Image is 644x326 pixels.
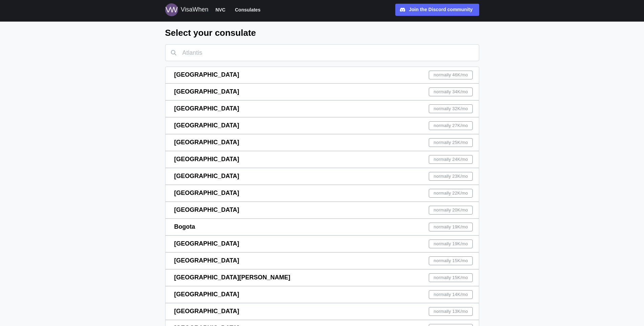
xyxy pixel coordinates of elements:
span: [GEOGRAPHIC_DATA] [174,71,239,78]
span: [GEOGRAPHIC_DATA] [174,156,239,162]
div: Join the Discord community [409,6,472,14]
span: [GEOGRAPHIC_DATA] [174,291,239,298]
span: normally 19K /mo [434,240,468,248]
span: normally 13K /mo [434,307,468,316]
button: NVC [213,5,229,14]
a: [GEOGRAPHIC_DATA]normally 22K/mo [165,185,479,202]
a: [GEOGRAPHIC_DATA]normally 13K/mo [165,303,479,320]
span: [GEOGRAPHIC_DATA] [174,206,239,213]
a: [GEOGRAPHIC_DATA]normally 34K/mo [165,83,479,100]
a: [GEOGRAPHIC_DATA]normally 20K/mo [165,202,479,219]
span: normally 14K /mo [434,291,468,299]
span: [GEOGRAPHIC_DATA] [174,240,239,247]
a: [GEOGRAPHIC_DATA]normally 14K/mo [165,286,479,303]
span: [GEOGRAPHIC_DATA] [174,173,239,179]
span: normally 32K /mo [434,105,468,113]
span: normally 23K /mo [434,172,468,180]
a: [GEOGRAPHIC_DATA][PERSON_NAME]normally 15K/mo [165,269,479,286]
span: Consulates [235,6,260,14]
span: normally 20K /mo [434,206,468,214]
span: [GEOGRAPHIC_DATA] [174,88,239,95]
span: [GEOGRAPHIC_DATA] [174,105,239,112]
span: [GEOGRAPHIC_DATA] [174,122,239,129]
span: [GEOGRAPHIC_DATA] [174,190,239,196]
span: [GEOGRAPHIC_DATA] [174,308,239,315]
span: normally 15K /mo [434,274,468,282]
span: [GEOGRAPHIC_DATA][PERSON_NAME] [174,274,290,281]
span: NVC [216,6,226,14]
span: [GEOGRAPHIC_DATA] [174,257,239,264]
span: [GEOGRAPHIC_DATA] [174,139,239,146]
a: [GEOGRAPHIC_DATA]normally 32K/mo [165,100,479,117]
a: Bogotanormally 19K/mo [165,219,479,235]
span: normally 46K /mo [434,71,468,79]
span: normally 34K /mo [434,88,468,96]
span: normally 22K /mo [434,189,468,197]
div: VisaWhen [181,5,208,15]
input: Atlantis [165,44,479,61]
a: [GEOGRAPHIC_DATA]normally 24K/mo [165,151,479,168]
a: [GEOGRAPHIC_DATA]normally 25K/mo [165,134,479,151]
a: [GEOGRAPHIC_DATA]normally 46K/mo [165,67,479,83]
a: [GEOGRAPHIC_DATA]normally 15K/mo [165,252,479,269]
span: normally 27K /mo [434,122,468,130]
span: normally 25K /mo [434,139,468,147]
span: Bogota [174,223,195,230]
a: [GEOGRAPHIC_DATA]normally 19K/mo [165,235,479,252]
span: normally 19K /mo [434,223,468,231]
a: Join the Discord community [395,4,479,16]
a: Logo for VisaWhen VisaWhen [165,3,208,16]
a: [GEOGRAPHIC_DATA]normally 27K/mo [165,117,479,134]
span: normally 15K /mo [434,257,468,265]
span: normally 24K /mo [434,155,468,164]
a: [GEOGRAPHIC_DATA]normally 23K/mo [165,168,479,185]
h2: Select your consulate [165,27,479,39]
img: Logo for VisaWhen [165,3,178,16]
button: Consulates [232,5,263,14]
